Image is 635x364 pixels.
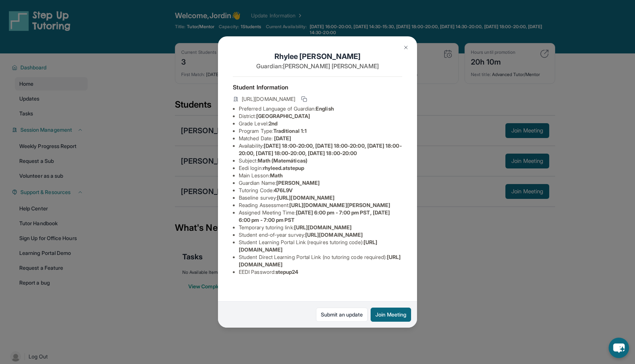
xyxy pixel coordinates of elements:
[294,224,352,230] span: [URL][DOMAIN_NAME]
[233,83,402,92] h4: Student Information
[371,308,411,322] button: Join Meeting
[239,194,402,201] li: Baseline survey :
[403,45,409,50] img: Close Icon
[239,120,402,127] li: Grade Level:
[239,164,402,172] li: Eedi login :
[239,112,402,120] li: District:
[239,105,402,112] li: Preferred Language of Guardian:
[239,135,402,142] li: Matched Date:
[239,172,402,179] li: Main Lesson :
[273,128,307,134] span: Traditional 1:1
[316,105,334,112] span: English
[239,142,402,157] li: Availability:
[258,157,307,164] span: Math (Matemáticas)
[305,232,363,238] span: [URL][DOMAIN_NAME]
[277,194,335,201] span: [URL][DOMAIN_NAME]
[239,187,402,194] li: Tutoring Code :
[239,231,402,239] li: Student end-of-year survey :
[239,239,402,253] li: Student Learning Portal Link (requires tutoring code) :
[239,224,402,231] li: Temporary tutoring link :
[263,165,304,171] span: rhyleed.atstepup
[239,253,402,268] li: Student Direct Learning Portal Link (no tutoring code required) :
[239,179,402,187] li: Guardian Name :
[276,180,320,186] span: [PERSON_NAME]
[274,135,291,141] span: [DATE]
[609,338,629,358] button: chat-button
[239,201,402,209] li: Reading Assessment :
[242,95,295,103] span: [URL][DOMAIN_NAME]
[239,142,402,156] span: [DATE] 18:00-20:00, [DATE] 18:00-20:00, [DATE] 18:00-20:00, [DATE] 18:00-20:00, [DATE] 18:00-20:00
[239,127,402,135] li: Program Type:
[239,268,402,276] li: EEDI Password :
[239,209,402,224] li: Assigned Meeting Time :
[289,202,390,208] span: [URL][DOMAIN_NAME][PERSON_NAME]
[256,113,310,119] span: [GEOGRAPHIC_DATA]
[316,308,368,322] a: Submit an update
[233,62,402,70] p: Guardian: [PERSON_NAME] [PERSON_NAME]
[276,269,299,275] span: stepup24
[300,95,309,104] button: Copy link
[270,172,283,178] span: Math
[274,187,293,193] span: 476L9V
[239,209,390,223] span: [DATE] 6:00 pm - 7:00 pm PST, [DATE] 6:00 pm - 7:00 pm PST
[239,157,402,164] li: Subject :
[233,51,402,62] h1: Rhylee [PERSON_NAME]
[268,120,277,127] span: 2nd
